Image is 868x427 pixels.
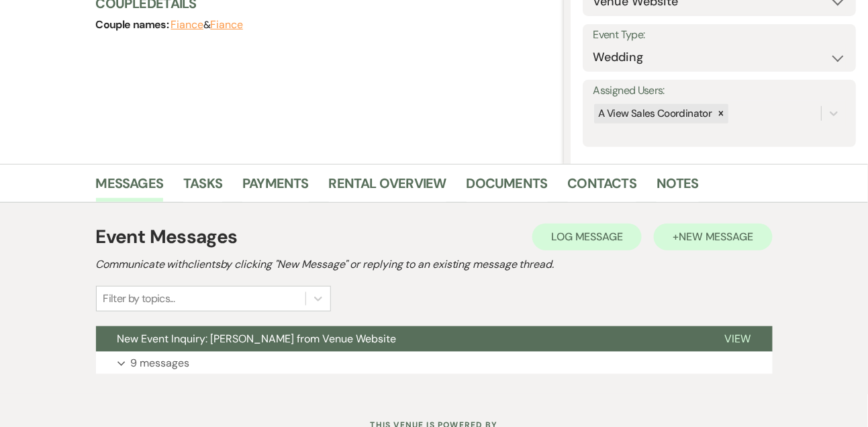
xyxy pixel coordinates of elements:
[532,224,642,250] button: Log Message
[329,173,446,202] a: Rental Overview
[725,332,751,346] span: View
[679,230,753,244] span: New Message
[96,256,773,273] h2: Communicate with clients by clicking "New Message" or replying to an existing message thread.
[210,19,243,30] button: Fiance
[96,326,704,352] button: New Event Inquiry: [PERSON_NAME] from Venue Website
[551,230,623,244] span: Log Message
[96,17,171,32] span: Couple names:
[117,332,397,346] span: New Event Inquiry: [PERSON_NAME] from Venue Website
[171,19,204,30] button: Fiance
[242,173,309,202] a: Payments
[171,18,243,32] span: &
[96,173,164,202] a: Messages
[704,326,773,352] button: View
[131,354,190,372] p: 9 messages
[103,291,175,307] div: Filter by topics...
[96,352,773,375] button: 9 messages
[594,104,714,124] div: A View Sales Coordinator
[593,26,846,45] label: Event Type:
[657,173,699,202] a: Notes
[654,224,772,250] button: +New Message
[96,223,238,251] h1: Event Messages
[568,173,637,202] a: Contacts
[467,173,548,202] a: Documents
[593,81,846,101] label: Assigned Users:
[183,173,222,202] a: Tasks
